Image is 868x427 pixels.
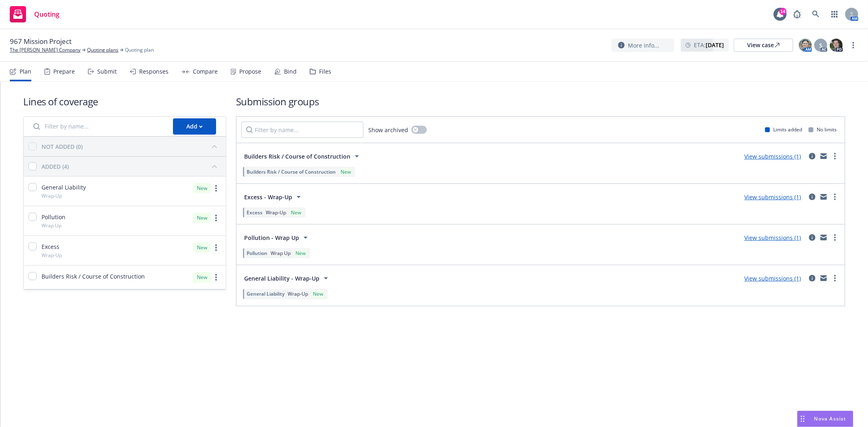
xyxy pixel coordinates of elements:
span: Show archived [368,126,408,134]
a: mail [819,233,829,242]
a: View submissions (1) [744,234,801,242]
a: The [PERSON_NAME] Company [10,46,81,54]
span: Quoting [34,11,59,17]
h1: Submission groups [236,95,845,108]
div: ADDED (4) [42,162,69,171]
button: More info... [612,39,674,52]
span: General Liability - Wrap-Up [244,274,319,283]
img: photo [799,39,812,52]
a: circleInformation [807,151,817,161]
span: General Liability [247,290,284,297]
input: Filter by name... [241,122,363,138]
div: Bind [284,68,297,75]
strong: [DATE] [706,41,724,49]
span: Wrap Up [271,250,291,257]
a: Quoting plans [87,46,118,54]
div: New [289,209,303,216]
a: mail [819,151,829,161]
span: Wrap-Up [288,290,308,297]
span: Excess - Wrap-Up [244,193,292,201]
span: ETA : [694,41,724,49]
h1: Lines of coverage [23,95,226,108]
a: more [211,272,221,282]
span: Pollution [247,250,267,257]
div: New [294,250,307,257]
div: Compare [193,68,218,75]
a: View submissions (1) [744,274,801,282]
button: Nova Assist [797,411,853,427]
span: Pollution [42,213,66,221]
span: Builders Risk / Course of Construction [244,152,350,161]
a: circleInformation [807,273,817,283]
span: Wrap-Up [42,192,62,199]
span: Builders Risk / Course of Construction [42,272,145,281]
a: circleInformation [807,233,817,242]
div: 14 [779,8,787,15]
span: Wrap-Up [266,209,286,216]
a: more [211,213,221,223]
span: Nova Assist [814,415,846,422]
span: Builders Risk / Course of Construction [247,168,336,175]
span: More info... [628,41,659,50]
a: View submissions (1) [744,152,801,160]
span: Quoting plan [125,46,154,54]
div: No limits [809,126,837,133]
div: New [193,213,211,223]
a: more [848,40,858,50]
a: more [211,183,221,193]
div: Propose [239,68,261,75]
a: Report a Bug [789,6,805,22]
span: Wrap-Up [42,252,62,259]
button: Pollution - Wrap Up [241,229,313,246]
div: Plan [20,68,31,75]
button: Excess - Wrap-Up [241,189,306,205]
span: S [819,41,822,50]
a: View case [734,39,793,52]
div: View case [747,39,780,51]
button: General Liability - Wrap-Up [241,270,334,286]
div: Drag to move [798,411,808,427]
div: New [339,168,352,175]
a: mail [819,273,829,283]
div: New [193,242,211,253]
a: Quoting [7,3,63,26]
span: Excess [247,209,262,216]
button: ADDED (4) [42,160,221,173]
a: circleInformation [807,192,817,202]
img: photo [830,39,843,52]
button: Add [173,118,216,135]
span: Excess [42,242,59,251]
a: more [830,273,840,283]
a: more [830,151,840,161]
button: Builders Risk / Course of Construction [241,148,365,164]
a: more [211,243,221,253]
span: Wrap Up [42,222,61,229]
button: NOT ADDED (0) [42,140,221,153]
span: 967 Mission Project [10,37,72,46]
span: Pollution - Wrap Up [244,233,299,242]
div: NOT ADDED (0) [42,142,83,151]
div: Prepare [53,68,75,75]
div: New [193,272,211,282]
a: more [830,233,840,242]
div: Limits added [765,126,802,133]
a: Switch app [826,6,843,22]
a: Search [808,6,824,22]
a: mail [819,192,829,202]
div: Submit [97,68,117,75]
div: New [311,290,325,297]
span: General Liability [42,183,86,192]
div: Add [186,119,203,134]
div: Responses [139,68,168,75]
div: New [193,183,211,193]
a: View submissions (1) [744,193,801,201]
input: Filter by name... [28,118,168,135]
a: more [830,192,840,202]
div: Files [319,68,331,75]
